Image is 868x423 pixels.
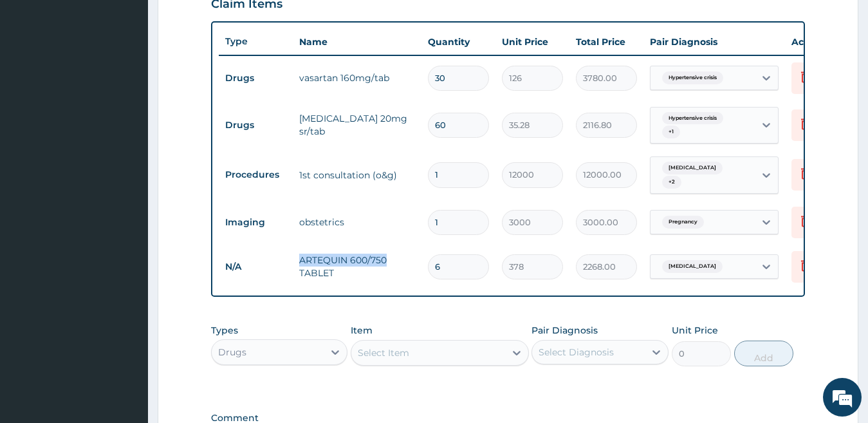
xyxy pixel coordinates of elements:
[662,162,723,174] span: [MEDICAL_DATA]
[662,112,723,125] span: Hypertensive crisis
[219,66,293,90] td: Drugs
[539,346,614,359] div: Select Diagnosis
[785,29,849,55] th: Actions
[662,71,723,84] span: Hypertensive crisis
[293,65,421,91] td: vasartan 160mg/tab
[531,324,598,337] label: Pair Diagnosis
[67,72,216,89] div: Chat with us now
[219,211,293,234] td: Imaging
[219,30,293,53] th: Type
[734,341,793,366] button: Add
[219,113,293,137] td: Drugs
[662,260,723,273] span: [MEDICAL_DATA]
[293,29,421,55] th: Name
[569,29,643,55] th: Total Price
[219,163,293,187] td: Procedures
[662,126,680,138] span: + 1
[662,176,681,189] span: + 2
[672,324,718,337] label: Unit Price
[6,284,245,329] textarea: Type your message and hit 'Enter'
[293,247,421,286] td: ARTEQUIN 600/750 TABLET
[75,128,178,258] span: We're online!
[211,325,238,336] label: Types
[643,29,785,55] th: Pair Diagnosis
[358,346,409,359] div: Select Item
[24,64,52,97] img: d_794563401_company_1708531726252_794563401
[219,255,293,279] td: N/A
[421,29,495,55] th: Quantity
[218,346,246,359] div: Drugs
[293,209,421,235] td: obstetrics
[211,6,242,37] div: Minimize live chat window
[351,324,373,337] label: Item
[293,162,421,188] td: 1st consultation (o&g)
[662,216,704,229] span: Pregnancy
[293,106,421,144] td: [MEDICAL_DATA] 20mg sr/tab
[495,29,569,55] th: Unit Price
